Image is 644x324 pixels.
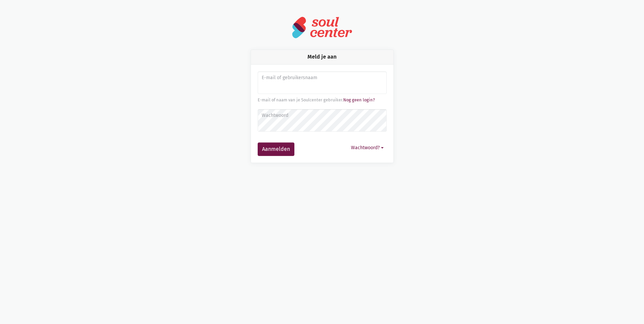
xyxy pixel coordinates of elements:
[258,97,387,103] div: E-mail of naam van je Soulcenter gebruiker.
[292,16,352,39] img: logo-soulcenter-full.svg
[251,50,393,64] div: Meld je aan
[343,97,375,102] a: Nog geen login?
[258,71,387,156] form: Aanmelden
[348,142,387,153] button: Wachtwoord?
[258,142,294,156] button: Aanmelden
[262,74,382,82] label: E-mail of gebruikersnaam
[262,112,382,119] label: Wachtwoord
